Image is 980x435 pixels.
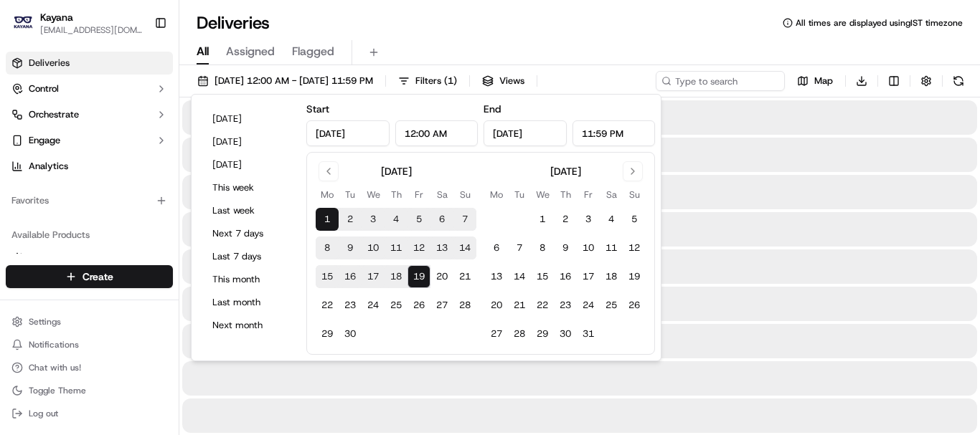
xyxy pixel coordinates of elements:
button: 13 [485,265,508,288]
button: 15 [531,265,554,288]
a: Deliveries [6,52,173,75]
button: 11 [600,236,623,259]
button: 26 [623,294,646,317]
button: 5 [407,208,430,231]
button: Control [6,77,173,100]
button: 2 [339,208,362,231]
button: Log out [6,403,173,424]
span: Map [814,75,833,87]
h1: Deliveries [197,11,270,34]
button: 22 [531,294,554,317]
button: 8 [316,236,339,259]
div: [DATE] [381,164,412,178]
button: Create [6,265,173,288]
button: Nash AI [6,247,173,269]
button: 25 [385,294,407,317]
div: Favorites [6,189,173,212]
button: 27 [485,322,508,345]
button: 24 [577,294,600,317]
button: This month [206,269,292,290]
span: Toggle Theme [29,385,86,396]
button: Toggle Theme [6,381,173,401]
button: Views [476,71,531,91]
div: 📗 [14,209,26,221]
button: 20 [485,294,508,317]
input: Got a question? Start typing here... [37,92,258,107]
span: Log out [29,408,58,419]
input: Time [573,120,656,146]
p: Welcome 👋 [14,57,261,80]
span: API Documentation [136,208,230,222]
button: 11 [385,236,407,259]
span: Flagged [292,43,334,60]
span: Filters [415,75,457,87]
button: Chat with us! [6,358,173,378]
span: Chat with us! [29,362,81,373]
span: Deliveries [29,57,70,70]
button: 1 [316,208,339,231]
th: Monday [316,187,339,202]
th: Tuesday [508,187,531,202]
button: Notifications [6,335,173,355]
div: 💻 [121,209,133,221]
button: 12 [407,236,430,259]
button: [DATE] [206,109,292,129]
th: Friday [577,187,600,202]
button: 13 [430,236,453,259]
button: 3 [362,208,385,231]
span: Orchestrate [29,108,79,121]
button: 19 [407,265,430,288]
button: Next month [206,315,292,335]
input: Date [306,120,390,146]
button: [EMAIL_ADDRESS][DOMAIN_NAME] [40,24,143,36]
span: Notifications [29,339,79,350]
th: Sunday [623,187,646,202]
button: Orchestrate [6,103,173,126]
button: 18 [600,265,623,288]
button: Last 7 days [206,247,292,267]
button: 3 [577,208,600,231]
button: Kayana [40,10,73,24]
span: Nash AI [29,252,61,264]
button: 18 [385,265,407,288]
span: Knowledge Base [29,208,110,222]
img: Nash [14,14,43,43]
th: Wednesday [362,187,385,202]
label: Start [306,102,329,115]
th: Thursday [554,187,577,202]
button: Go to next month [623,161,643,181]
th: Saturday [430,187,453,202]
button: 24 [362,294,385,317]
button: 2 [554,208,577,231]
button: 25 [600,294,623,317]
button: 8 [531,236,554,259]
button: Go to previous month [319,161,339,181]
button: KayanaKayana[EMAIL_ADDRESS][DOMAIN_NAME] [6,6,149,40]
button: 30 [339,322,362,345]
th: Tuesday [339,187,362,202]
span: Analytics [29,160,68,173]
button: [DATE] [206,132,292,152]
div: We're available if you need us! [49,151,182,163]
div: Available Products [6,224,173,247]
button: 27 [430,294,453,317]
button: 9 [339,236,362,259]
label: End [484,102,501,115]
button: 12 [623,236,646,259]
button: 6 [430,208,453,231]
th: Friday [407,187,430,202]
button: 28 [508,322,531,345]
span: All times are displayed using IST timezone [796,17,963,29]
button: 21 [453,265,476,288]
span: Engage [29,134,60,147]
button: 17 [577,265,600,288]
button: 6 [485,236,508,259]
span: Views [499,75,524,87]
button: 5 [623,208,646,231]
span: ( 1 ) [444,75,457,87]
button: 17 [362,265,385,288]
button: 23 [339,294,362,317]
button: Last month [206,292,292,312]
button: 10 [362,236,385,259]
button: 21 [508,294,531,317]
